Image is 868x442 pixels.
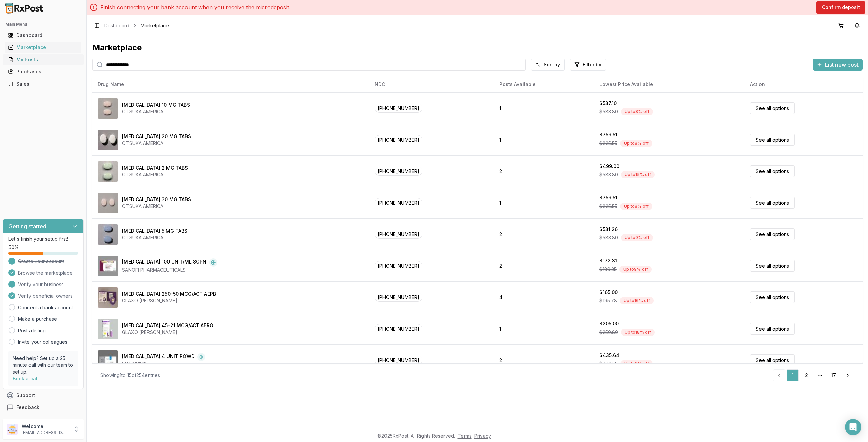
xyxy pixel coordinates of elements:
[122,133,191,140] div: [MEDICAL_DATA] 20 MG TABS
[845,419,861,435] div: Open Intercom Messenger
[100,3,290,12] p: Finish connecting your bank account when you receive the microdeposit.
[620,140,652,147] div: Up to 8 % off
[8,236,78,243] p: Let's finish your setup first!
[773,369,854,381] nav: pagination
[620,360,653,367] div: Up to 8 % off
[18,293,73,299] span: Verify beneficial owners
[375,293,422,302] span: [PHONE_NUMBER]
[750,165,795,177] a: See all options
[531,59,565,71] button: Sort by
[8,222,46,230] h3: Getting started
[745,76,863,92] th: Action
[98,193,118,213] img: Abilify 30 MG TABS
[619,266,652,273] div: Up to 9 % off
[141,22,169,29] span: Marketplace
[750,197,795,209] a: See all options
[8,81,78,87] div: Sales
[599,203,617,210] span: $825.55
[599,360,618,367] span: $473.52
[3,3,46,14] img: RxPost Logo
[5,54,81,66] a: My Posts
[599,131,617,138] div: $759.51
[458,433,472,439] a: Terms
[375,230,422,239] span: [PHONE_NUMBER]
[620,203,652,210] div: Up to 8 % off
[599,352,619,359] div: $435.64
[5,41,81,54] a: Marketplace
[494,218,594,250] td: 2
[98,256,118,276] img: Admelog SoloStar 100 UNIT/ML SOPN
[122,267,217,273] div: SANOFI PHARMACEUTICALS
[92,76,369,92] th: Drug Name
[16,404,39,411] span: Feedback
[122,196,191,203] div: [MEDICAL_DATA] 30 MG TABS
[474,433,491,439] a: Privacy
[22,423,69,430] p: Welcome
[813,62,863,69] a: List new post
[3,54,84,65] button: My Posts
[122,140,191,147] div: OTSUKA AMERICA
[8,68,78,75] div: Purchases
[98,130,118,150] img: Abilify 20 MG TABS
[620,297,654,304] div: Up to 16 % off
[98,98,118,119] img: Abilify 10 MG TABS
[494,155,594,187] td: 2
[98,287,118,308] img: Advair Diskus 250-50 MCG/ACT AEPB
[594,76,745,92] th: Lowest Price Available
[800,369,812,381] a: 2
[750,291,795,303] a: See all options
[122,102,190,108] div: [MEDICAL_DATA] 10 MG TABS
[8,244,19,251] span: 50 %
[494,92,594,124] td: 1
[570,59,606,71] button: Filter by
[841,369,854,381] a: Go to next page
[599,108,618,115] span: $583.80
[750,102,795,114] a: See all options
[22,430,69,435] p: [EMAIL_ADDRESS][DOMAIN_NAME]
[92,42,863,53] div: Marketplace
[13,355,74,375] p: Need help? Set up a 25 minute call with our team to set up.
[813,59,863,71] button: List new post
[3,389,84,401] button: Support
[369,76,494,92] th: NDC
[104,22,169,29] nav: breadcrumb
[816,1,865,14] button: Confirm deposit
[750,354,795,366] a: See all options
[583,61,601,68] span: Filter by
[494,187,594,218] td: 1
[3,401,84,414] button: Feedback
[375,198,422,207] span: [PHONE_NUMBER]
[18,316,57,322] a: Make a purchase
[3,42,84,53] button: Marketplace
[825,61,859,69] span: List new post
[18,281,64,288] span: Verify your business
[8,44,78,51] div: Marketplace
[599,320,619,327] div: $205.00
[98,319,118,339] img: Advair HFA 45-21 MCG/ACT AERO
[98,350,118,371] img: Afrezza 4 UNIT POWD
[98,224,118,245] img: Abilify 5 MG TABS
[599,257,617,264] div: $172.31
[122,353,195,361] div: [MEDICAL_DATA] 4 UNIT POWD
[5,78,81,90] a: Sales
[599,234,618,241] span: $583.80
[599,297,617,304] span: $195.78
[599,163,619,170] div: $499.00
[750,260,795,272] a: See all options
[5,66,81,78] a: Purchases
[7,424,18,435] img: User avatar
[827,369,840,381] a: 17
[599,289,618,296] div: $165.00
[621,171,655,178] div: Up to 15 % off
[544,61,560,68] span: Sort by
[13,376,39,381] a: Book a call
[122,171,188,178] div: OTSUKA AMERICA
[18,339,67,345] a: Invite your colleagues
[122,329,213,336] div: GLAXO [PERSON_NAME]
[18,304,73,311] a: Connect a bank account
[122,228,188,234] div: [MEDICAL_DATA] 5 MG TABS
[375,324,422,333] span: [PHONE_NUMBER]
[494,281,594,313] td: 4
[621,108,653,115] div: Up to 8 % off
